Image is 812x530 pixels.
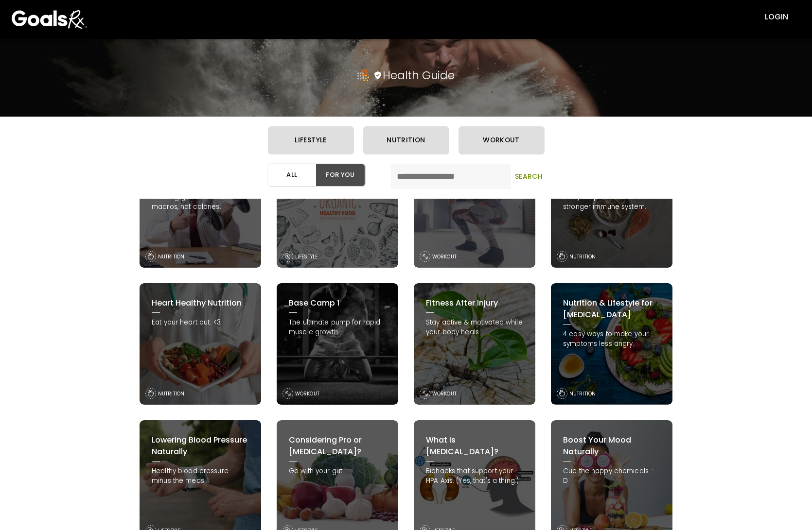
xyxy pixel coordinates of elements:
[295,390,319,397] p: WORKOUT
[158,390,184,397] p: NUTRITION
[289,318,386,337] p: The ultimate pump for rapid muscle growth.
[268,126,354,154] button: lifestyle
[426,466,523,486] p: Biohacks that support your HPA Axis. (Yes, that's a thing.)
[282,251,293,262] img: lifestyle-logo.195ea7b6.svg
[426,318,523,337] p: Stay active & motivated while your body heals.
[289,466,386,476] p: Go with your gut.
[374,71,381,79] img: shield.c492ffd1.svg
[557,251,567,262] img: nutrition-logo.1a55da5b.svg
[152,192,249,212] p: Chasing gains? Count macros, not calories.
[357,69,369,81] img: three-products-icon.e2ed2d85.png
[459,126,545,154] button: workout
[316,164,365,186] button: For You
[158,253,184,260] p: NUTRITION
[569,390,596,397] p: NUTRITION
[268,164,317,186] button: All
[563,192,660,212] p: 5 key supplements for a stronger immune system.
[152,466,249,486] p: Healthy blood pressure minus the meds.
[432,253,457,260] p: WORKOUT
[152,297,249,309] h3: Heart Healthy Nutrition
[426,434,523,458] h3: What is [MEDICAL_DATA]?
[289,434,386,458] h3: Considering Pro or [MEDICAL_DATA]?
[569,253,596,260] p: NUTRITION
[426,297,523,309] h3: Fitness After Injury
[145,251,156,262] img: nutrition-logo.1a55da5b.svg
[152,434,249,458] h3: Lowering Blood Pressure Naturally
[289,297,386,309] h3: Base Camp 1
[563,297,660,321] h3: Nutrition & Lifestyle for [MEDICAL_DATA]
[513,164,545,189] button: Search
[563,466,660,486] p: Cue the happy chemicals. : D
[383,68,455,82] h2: Health Guide
[363,126,449,154] button: nutrition
[563,329,660,349] p: 4 easy ways to make your symptoms less angry.
[282,388,293,399] img: workout-logo.79fb2e71.svg
[557,388,567,399] img: nutrition-logo.1a55da5b.svg
[295,253,318,260] p: LIFESTYLE
[563,434,660,458] h3: Boost Your Mood Naturally
[152,318,249,327] p: Eat your heart out. <3
[145,388,156,399] img: nutrition-logo.1a55da5b.svg
[420,388,430,399] img: workout-logo.79fb2e71.svg
[420,251,430,262] img: workout-logo.79fb2e71.svg
[432,390,457,397] p: WORKOUT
